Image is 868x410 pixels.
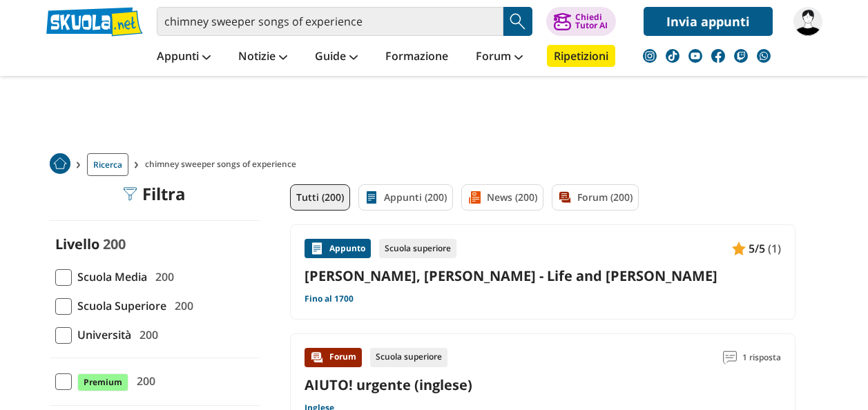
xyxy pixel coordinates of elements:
img: tiktok [666,49,679,63]
span: 5/5 [749,240,765,257]
a: Notizie [235,45,291,70]
span: Scuola Media [72,268,147,286]
input: Cerca appunti, riassunti o versioni [157,7,503,36]
img: Filtra filtri mobile [123,187,137,201]
img: Appunti contenuto [732,242,746,255]
a: News (200) [461,184,543,211]
img: instagram [643,49,657,63]
span: 1 risposta [742,348,781,367]
img: Commenti lettura [723,351,737,364]
a: Fino al 1700 [305,293,354,304]
img: Cerca appunti, riassunti o versioni [508,11,528,32]
button: ChiediTutor AI [546,7,616,36]
div: Appunto [305,239,371,258]
img: youtube [688,49,702,63]
div: Forum [305,348,362,367]
a: Ripetizioni [547,45,615,67]
a: AIUTO! urgente (inglese) [305,375,472,394]
span: Premium [77,373,128,391]
a: Invia appunti [644,7,773,36]
a: Appunti (200) [358,184,453,211]
img: giuliabedendo [793,7,822,36]
span: 200 [150,268,174,286]
div: Chiedi Tutor AI [575,13,608,30]
span: 200 [134,326,158,344]
a: Guide [311,45,361,70]
div: Filtra [123,184,186,204]
img: Appunti contenuto [310,242,324,255]
a: Home [50,153,70,176]
span: 200 [169,297,193,315]
a: Ricerca [87,153,128,176]
div: Scuola superiore [379,239,456,258]
a: Forum [472,45,526,70]
img: Home [50,153,70,174]
a: Formazione [382,45,452,70]
div: Scuola superiore [370,348,447,367]
img: facebook [711,49,725,63]
a: Appunti [153,45,214,70]
a: [PERSON_NAME], [PERSON_NAME] - Life and [PERSON_NAME] [305,266,781,285]
span: 200 [131,372,155,390]
img: Appunti filtro contenuto [365,191,378,204]
img: News filtro contenuto [467,191,481,204]
img: Forum filtro contenuto [558,191,572,204]
span: chimney sweeper songs of experience [145,153,302,176]
img: WhatsApp [757,49,771,63]
span: Scuola Superiore [72,297,166,315]
img: Forum contenuto [310,351,324,364]
span: (1) [768,240,781,257]
button: Search Button [503,7,532,36]
label: Livello [55,235,99,253]
span: 200 [103,235,126,253]
a: Tutti (200) [290,184,350,211]
span: Università [72,326,131,344]
img: twitch [734,49,748,63]
a: Forum (200) [552,184,639,211]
